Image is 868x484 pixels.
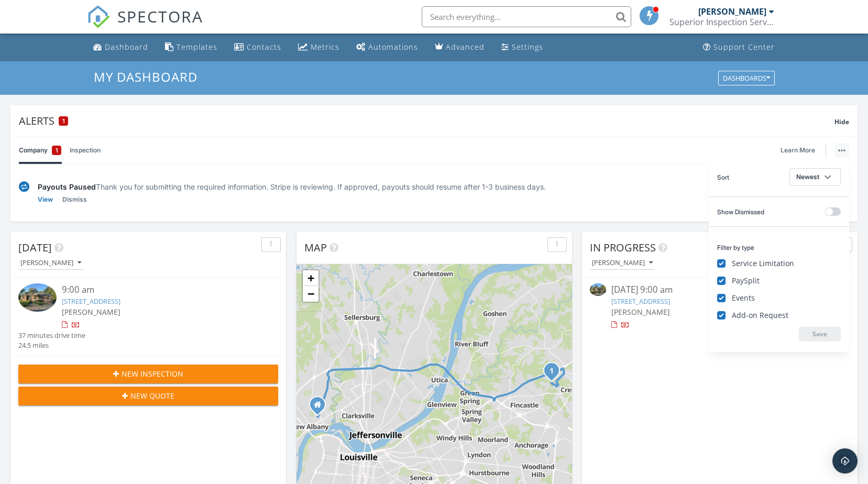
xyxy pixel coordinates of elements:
[62,296,120,306] a: [STREET_ADDRESS]
[718,71,775,85] button: Dashboards
[713,42,775,52] div: Support Center
[732,275,760,286] span: PaySplit
[821,171,834,183] i: keyboard_arrow_down
[717,244,754,251] div: Filter by type
[669,17,774,27] div: Superior Inspection Services
[422,6,631,27] input: Search everything...
[698,6,766,17] div: [PERSON_NAME]
[89,38,152,57] a: Dashboard
[590,240,656,255] span: In Progress
[38,182,96,191] span: Payouts Paused
[62,194,87,205] a: Dismiss
[789,168,841,186] button: Newest
[446,42,485,52] div: Advanced
[699,38,779,57] a: Support Center
[161,38,222,57] a: Templates
[294,38,344,57] a: Metrics
[552,370,558,377] div: 7413 Sunset Ln, Crestwood, KY 40014
[230,38,285,57] a: Contacts
[62,283,257,296] div: 9:00 am
[431,38,489,57] a: Advanced
[117,5,203,27] span: SPECTORA
[732,310,788,321] span: Add-on Request
[70,137,101,164] a: Inspection
[18,365,278,383] button: New Inspection
[368,42,418,52] div: Automations
[105,42,148,52] div: Dashboard
[592,259,653,267] div: [PERSON_NAME]
[18,331,85,340] div: 37 minutes drive time
[38,181,817,192] div: Thank you for submitting the required information. Stripe is reviewing. If approved, payouts shou...
[781,145,821,156] a: Learn More
[62,117,65,125] span: 1
[352,38,422,57] a: Automations (Basic)
[303,286,318,302] a: Zoom out
[18,256,83,270] button: [PERSON_NAME]
[18,240,52,255] span: [DATE]
[717,208,764,216] div: Show Dismissed
[832,448,858,474] div: Open Intercom Messenger
[19,114,834,128] div: Alerts
[611,307,670,317] span: [PERSON_NAME]
[177,42,217,52] div: Templates
[304,240,327,255] span: Map
[550,368,554,375] i: 1
[18,283,57,312] img: 9549246%2Fcover_photos%2FWy3yB2u5VDH4ImOlu67P%2Fsmall.jpg
[723,74,770,82] div: Dashboards
[62,307,120,317] span: [PERSON_NAME]
[20,259,81,267] div: [PERSON_NAME]
[18,340,85,350] div: 24.5 miles
[18,283,278,350] a: 9:00 am [STREET_ADDRESS] [PERSON_NAME] 37 minutes drive time 24.5 miles
[19,137,61,164] a: Company
[87,14,203,36] a: SPECTORA
[834,117,849,126] span: Hide
[611,283,828,296] div: [DATE] 9:00 am
[497,38,547,57] a: Settings
[247,42,281,52] div: Contacts
[590,283,850,330] a: [DATE] 9:00 am [STREET_ADDRESS] [PERSON_NAME]
[56,145,58,156] span: 1
[317,404,324,411] div: 909 E 15th St, New Albany IN 47150
[122,368,183,379] span: New Inspection
[94,68,197,85] span: My Dashboard
[87,5,110,28] img: The Best Home Inspection Software - Spectora
[590,283,606,295] img: 9549246%2Fcover_photos%2FWy3yB2u5VDH4ImOlu67P%2Fsmall.jpg
[732,292,755,303] span: Events
[303,270,318,286] a: Zoom in
[130,390,174,401] span: New Quote
[717,173,729,181] div: Sort
[732,258,794,269] span: Service Limitation
[838,149,845,151] img: ellipsis-632cfdd7c38ec3a7d453.svg
[512,42,543,52] div: Settings
[18,387,278,405] button: New Quote
[799,327,841,342] button: Save
[611,296,670,306] a: [STREET_ADDRESS]
[19,181,29,192] img: under-review-2fe708636b114a7f4b8d.svg
[311,42,339,52] div: Metrics
[38,194,53,205] a: View
[590,256,655,270] button: [PERSON_NAME]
